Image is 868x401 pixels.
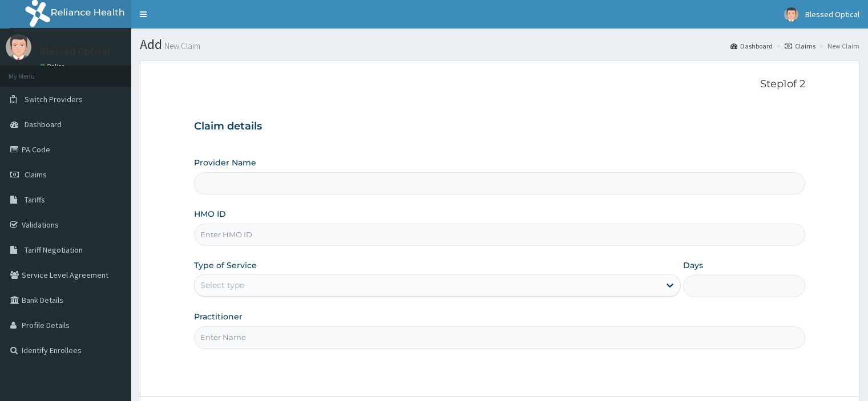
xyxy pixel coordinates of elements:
[162,42,200,50] small: New Claim
[194,157,256,168] label: Provider Name
[683,260,703,271] label: Days
[25,169,47,180] span: Claims
[25,245,83,255] span: Tariff Negotiation
[194,120,805,133] h3: Claim details
[194,326,805,349] input: Enter Name
[817,41,859,51] li: New Claim
[200,280,244,291] div: Select type
[194,224,805,246] input: Enter HMO ID
[194,78,805,91] p: Step 1 of 2
[140,37,859,52] h1: Add
[6,34,31,60] img: User Image
[194,208,226,220] label: HMO ID
[25,195,45,205] span: Tariffs
[40,62,67,70] a: Online
[730,41,773,51] a: Dashboard
[784,7,798,22] img: User Image
[40,46,110,56] p: Blessed Optical
[785,41,815,51] a: Claims
[25,119,62,129] span: Dashboard
[194,260,257,271] label: Type of Service
[25,94,83,104] span: Switch Providers
[194,311,243,322] label: Practitioner
[805,9,859,19] span: Blessed Optical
